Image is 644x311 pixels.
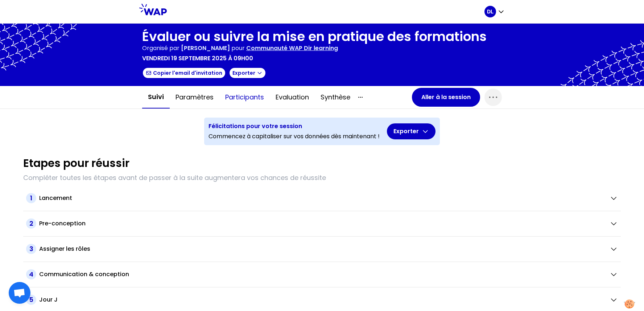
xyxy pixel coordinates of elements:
button: DL [484,6,505,17]
p: Commencez à capitaliser sur vos données dès maintenant ! [209,132,380,141]
h2: Assigner les rôles [39,245,90,253]
h2: Communication & conception [39,270,129,279]
button: Exporter [387,123,435,139]
button: 3Assigner les rôles [26,244,618,254]
span: 2 [26,218,36,229]
span: 1 [26,193,36,203]
p: vendredi 19 septembre 2025 à 09h00 [142,54,253,63]
button: Aller à la session [412,88,480,107]
p: Organisé par [142,44,179,53]
h3: Félicitations pour votre session [209,122,380,131]
span: [PERSON_NAME] [181,44,230,52]
p: Compléter toutes les étapes avant de passer à la suite augmentera vos chances de réussite [23,173,621,183]
button: 2Pre-conception [26,218,618,229]
button: Participants [219,86,270,108]
h1: Etapes pour réussir [23,157,129,170]
p: DL [487,8,494,15]
h2: Pre-conception [39,219,86,228]
p: Communauté WAP Dir learning [246,44,338,53]
h1: Évaluer ou suivre la mise en pratique des formations [142,29,487,44]
p: pour [231,44,245,53]
span: 3 [26,244,36,254]
button: Exporter [229,67,266,79]
button: Evaluation [270,86,315,108]
button: 1Lancement [26,193,618,203]
span: 5 [26,295,36,305]
button: Paramètres [170,86,219,108]
button: 5Jour J [26,295,618,305]
div: Ouvrir le chat [9,282,30,304]
h2: Lancement [39,194,72,202]
button: Synthèse [315,86,356,108]
span: 4 [26,269,36,279]
button: Copier l'email d'invitation [142,67,226,79]
button: 4Communication & conception [26,269,618,279]
h2: Jour J [39,295,58,304]
button: Suivi [142,86,170,109]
